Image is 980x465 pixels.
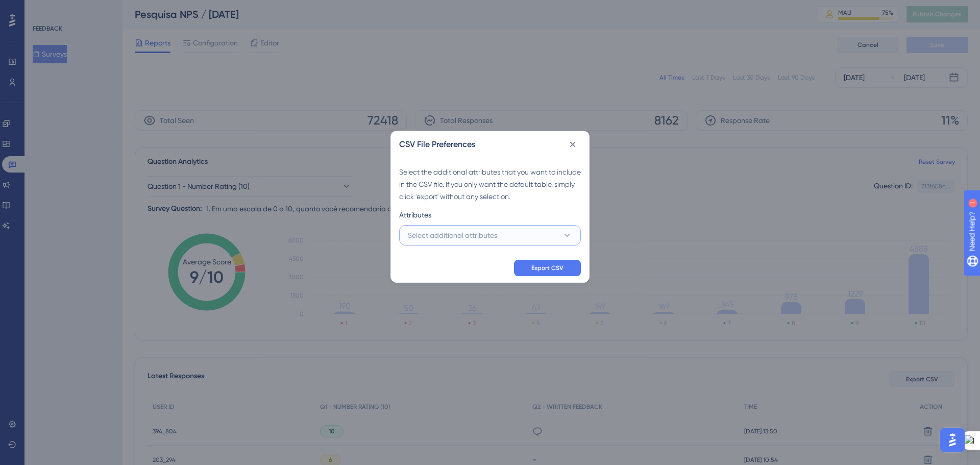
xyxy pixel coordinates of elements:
div: Select the additional attributes that you want to include in the CSV file. If you only want the d... [399,166,581,203]
span: Attributes [399,209,431,221]
span: Export CSV [531,264,563,272]
div: 1 [71,5,74,13]
iframe: UserGuiding AI Assistant Launcher [937,425,968,455]
span: Need Help? [24,3,64,15]
h2: CSV File Preferences [399,138,475,151]
span: Select additional attributes [408,229,497,241]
